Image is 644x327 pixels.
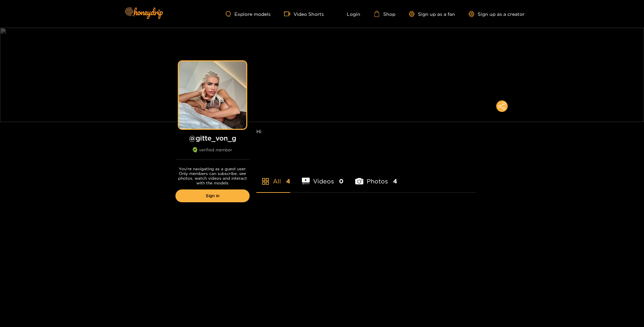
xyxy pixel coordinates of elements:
[175,134,250,142] h1: @ gitte_von_g
[339,177,343,185] span: 0
[261,177,270,185] span: appstore
[409,11,455,17] a: Sign up as a fan
[302,162,344,192] li: Videos
[337,11,360,17] a: Login
[286,177,290,185] span: 4
[175,167,250,185] p: You're navigating as a guest user. Only members can subscribe, see photos, watch videos and inter...
[226,11,270,17] a: Explore models
[355,162,397,192] li: Photos
[256,162,290,192] li: All
[256,122,476,141] div: Hi
[374,11,395,17] a: Shop
[284,11,324,17] a: Video Shorts
[175,189,250,202] a: Sign in
[393,177,397,185] span: 4
[175,147,250,160] div: verified member
[469,11,525,17] a: Sign up as a creator
[284,11,293,17] span: video-camera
